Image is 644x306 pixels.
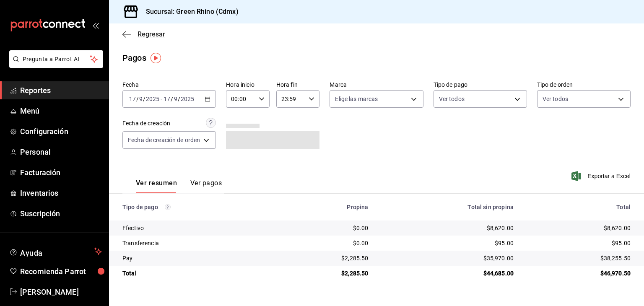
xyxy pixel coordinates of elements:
span: Recomienda Parrot [20,266,102,277]
a: Pregunta a Parrot AI [6,61,103,70]
div: $95.00 [527,239,631,247]
span: / [178,96,180,102]
div: Transferencia [122,239,270,247]
div: Tipo de pago [122,204,270,210]
div: Pay [122,254,270,262]
button: Exportar a Excel [573,171,631,181]
input: -- [139,96,143,102]
div: $46,970.50 [527,269,631,277]
div: Propina [283,204,369,210]
button: Regresar [122,30,165,38]
div: $2,285.50 [283,269,369,277]
label: Fecha [122,82,216,88]
div: $0.00 [283,239,369,247]
div: Total [122,269,270,277]
div: $2,285.50 [283,254,369,262]
label: Hora fin [276,82,320,88]
div: $8,620.00 [527,224,631,232]
span: Suscripción [20,208,102,219]
div: $0.00 [283,224,369,232]
button: Pregunta a Parrot AI [9,50,103,68]
span: / [143,96,145,102]
div: Pagos [122,52,146,64]
svg: Los pagos realizados con Pay y otras terminales son montos brutos. [165,204,171,210]
div: $8,620.00 [382,224,514,232]
div: Fecha de creación [122,119,170,128]
button: Ver resumen [136,179,177,193]
span: Ver todos [543,95,568,103]
button: open_drawer_menu [92,22,99,29]
label: Marca [330,82,423,88]
span: Ayuda [20,246,91,257]
span: Configuración [20,126,102,137]
div: $44,685.00 [382,269,514,277]
span: [PERSON_NAME] [20,286,102,298]
span: Inventarios [20,187,102,199]
div: navigation tabs [136,179,222,193]
span: - [161,96,162,102]
div: $35,970.00 [382,254,514,262]
span: Elige las marcas [335,95,378,103]
span: Menú [20,105,102,117]
span: Facturación [20,167,102,178]
label: Hora inicio [226,82,270,88]
div: $95.00 [382,239,514,247]
span: Fecha de creación de orden [128,136,200,144]
div: $38,255.50 [527,254,631,262]
span: Reportes [20,85,102,96]
input: -- [174,96,178,102]
div: Total [527,204,631,210]
span: / [171,96,173,102]
h3: Sucursal: Green Rhino (Cdmx) [139,7,239,17]
span: Ver todos [439,95,465,103]
span: Personal [20,146,102,158]
span: Regresar [138,30,165,38]
input: ---- [180,96,195,102]
input: ---- [145,96,160,102]
div: Total sin propina [382,204,514,210]
input: -- [163,96,171,102]
input: -- [129,96,136,102]
img: Tooltip marker [151,53,161,63]
button: Ver pagos [190,179,222,193]
span: Pregunta a Parrot AI [23,55,90,64]
label: Tipo de orden [537,82,631,88]
span: / [136,96,139,102]
label: Tipo de pago [434,82,527,88]
div: Efectivo [122,224,270,232]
